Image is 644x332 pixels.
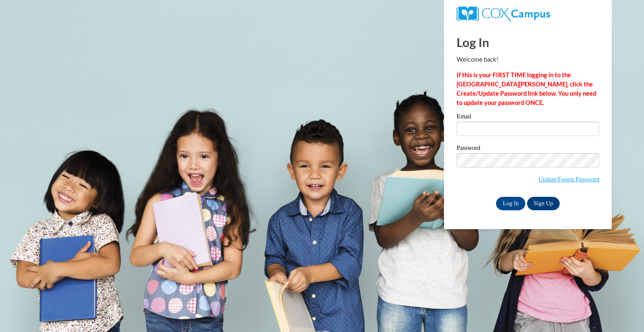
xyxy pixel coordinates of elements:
a: Update/Forgot Password [538,176,599,183]
a: COX Campus [457,10,550,17]
h1: Log In [457,34,599,51]
p: Welcome back! [457,55,599,64]
strong: If this is your FIRST TIME logging in to the [GEOGRAPHIC_DATA][PERSON_NAME], click the Create/Upd... [457,71,596,106]
label: Password [457,145,599,153]
img: COX Campus [457,6,550,21]
a: Sign Up [527,197,560,210]
label: Email [457,113,599,122]
input: Log In [496,197,525,210]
